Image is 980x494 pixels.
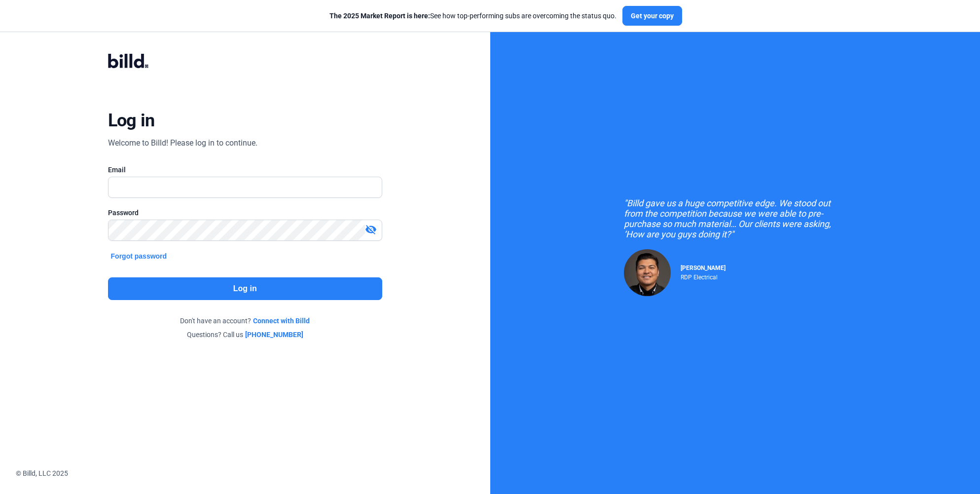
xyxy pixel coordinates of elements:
span: The 2025 Market Report is here: [329,12,430,20]
div: Password [108,208,382,218]
div: Email [108,165,382,175]
button: Forgot password [108,251,170,262]
a: Connect with Billd [253,316,310,326]
div: See how top-performing subs are overcoming the status quo. [329,11,617,21]
div: Questions? Call us [108,330,382,340]
div: Welcome to Billd! Please log in to continue. [108,137,257,149]
button: Log in [108,277,382,300]
span: [PERSON_NAME] [681,265,726,271]
mat-icon: visibility_off [365,224,377,235]
div: Log in [108,110,155,131]
a: [PHONE_NUMBER] [245,330,303,340]
div: "Billd gave us a huge competitive edge. We stood out from the competition because we were able to... [624,198,846,239]
button: Get your copy [622,6,682,26]
div: RDP Electrical [681,271,726,281]
img: Raul Pacheco [624,249,671,296]
div: Don't have an account? [108,316,382,326]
